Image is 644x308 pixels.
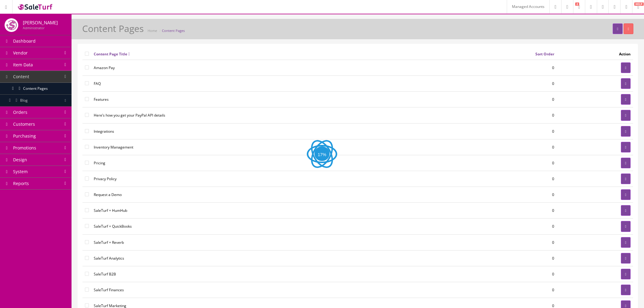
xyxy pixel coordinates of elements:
td: SaleTurf B2B [91,266,446,282]
span: System [13,169,28,174]
span: Content Pages [23,86,48,91]
td: Integrations [91,123,446,139]
span: Customers [13,121,35,127]
td: SaleTurf Analytics [91,250,446,266]
h1: Content Pages [82,23,144,33]
td: Privacy Policy [91,171,446,187]
span: Item Data [13,62,33,68]
td: Action [557,49,633,60]
span: Blog [20,98,28,103]
span: Vendor [13,50,28,56]
span: HELP [634,2,644,6]
td: Request a Demo [91,187,446,203]
td: 0 [446,92,557,107]
td: 0 [446,234,557,250]
span: Purchasing [13,133,36,139]
td: SaleTurf + HumHub [91,203,446,219]
a: Home [148,28,157,33]
td: Amazon Pay [91,60,446,76]
span: Promotions [13,145,36,151]
span: Dashboard [13,38,36,44]
a: Sort Order [535,51,554,57]
td: 0 [446,282,557,298]
td: Inventory Management [91,139,446,155]
td: SaleTurf Finances [91,282,446,298]
td: 0 [446,219,557,234]
h4: [PERSON_NAME] [23,20,58,25]
td: Pricing [91,155,446,171]
td: 0 [446,250,557,266]
td: 0 [446,266,557,282]
img: joshlucio05 [5,18,18,32]
td: Here’s how you get your PayPal API details [91,107,446,123]
span: 2 [575,2,579,6]
td: 0 [446,107,557,123]
td: 0 [446,203,557,219]
span: Content [13,74,29,79]
td: SaleTurf + Reverb [91,234,446,250]
small: Administrator [23,26,44,30]
td: 0 [446,60,557,76]
td: 0 [446,155,557,171]
td: SaleTurf + QuickBooks [91,219,446,234]
a: Content Pages [162,28,185,33]
td: 0 [446,76,557,92]
span: Orders [13,109,27,115]
td: 0 [446,123,557,139]
td: Features [91,92,446,107]
td: 0 [446,171,557,187]
img: SaleTurf [17,3,54,11]
span: Reports [13,180,29,186]
span: Design [13,157,27,163]
td: 0 [446,187,557,203]
td: FAQ [91,76,446,92]
td: 0 [446,139,557,155]
a: Content Page Title [94,51,130,57]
